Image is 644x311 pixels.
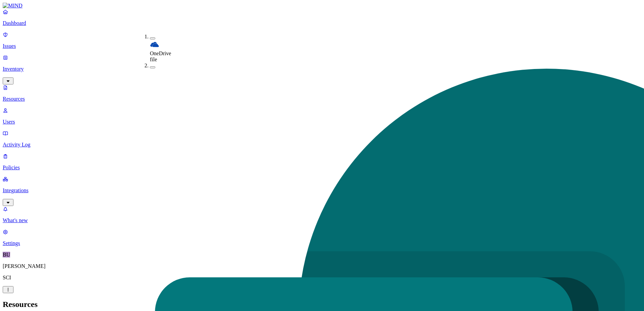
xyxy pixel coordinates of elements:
a: Activity Log [3,130,641,148]
a: What's new [3,206,641,223]
a: Integrations [3,176,641,205]
p: Resources [3,96,641,102]
a: MIND [3,3,641,9]
a: Policies [3,153,641,171]
p: SCI [3,275,641,281]
p: Policies [3,165,641,171]
img: onedrive [150,40,159,49]
p: Users [3,119,641,125]
img: MIND [3,3,23,9]
a: Resources [3,84,641,102]
p: Inventory [3,66,641,72]
p: Issues [3,43,641,49]
a: Inventory [3,55,641,83]
p: Integrations [3,187,641,194]
a: Issues [3,32,641,49]
p: Dashboard [3,20,641,26]
p: Settings [3,240,641,246]
a: Users [3,107,641,125]
span: OneDrive file [150,50,171,62]
h2: Resources [3,300,641,309]
p: What's new [3,217,641,223]
p: [PERSON_NAME] [3,263,641,269]
span: BU [3,252,10,257]
a: Dashboard [3,9,641,26]
p: Activity Log [3,142,641,148]
a: Settings [3,229,641,246]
